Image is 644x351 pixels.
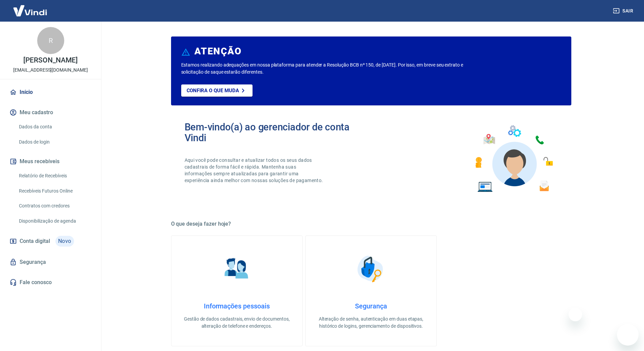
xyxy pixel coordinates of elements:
a: Segurança [8,255,93,270]
button: Meu cadastro [8,105,93,120]
img: Vindi [8,0,52,21]
h6: ATENÇÃO [194,48,241,55]
span: Novo [55,236,74,247]
h4: Informações pessoais [182,302,291,310]
h4: Segurança [316,302,426,310]
div: R [37,27,64,54]
img: Imagem de um avatar masculino com diversos icones exemplificando as funcionalidades do gerenciado... [469,122,558,196]
a: Dados de login [16,135,93,149]
h5: O que deseja fazer hoje? [171,221,571,227]
img: Segurança [354,252,388,286]
img: Informações pessoais [220,252,254,286]
a: Disponibilização de agenda [16,214,93,228]
p: [EMAIL_ADDRESS][DOMAIN_NAME] [13,67,88,74]
a: SegurançaSegurançaAlteração de senha, autenticação em duas etapas, histórico de logins, gerenciam... [305,235,437,346]
iframe: Botão para abrir a janela de mensagens [617,324,639,346]
p: Gestão de dados cadastrais, envio de documentos, alteração de telefone e endereços. [182,316,291,330]
h2: Bem-vindo(a) ao gerenciador de conta Vindi [185,122,371,143]
p: [PERSON_NAME] [23,57,77,64]
a: Confira o que muda [181,84,253,97]
a: Fale conosco [8,275,93,290]
p: Confira o que muda [187,87,239,94]
a: Relatório de Recebíveis [16,169,93,183]
span: Conta digital [20,236,50,246]
a: Dados da conta [16,120,93,134]
a: Início [8,85,93,100]
a: Recebíveis Futuros Online [16,184,93,198]
button: Sair [612,5,636,17]
p: Aqui você pode consultar e atualizar todos os seus dados cadastrais de forma fácil e rápida. Mant... [185,157,325,184]
p: Estamos realizando adequações em nossa plataforma para atender a Resolução BCB nº 150, de [DATE].... [181,61,485,76]
a: Contratos com credores [16,199,93,213]
iframe: Fechar mensagem [569,308,582,321]
p: Alteração de senha, autenticação em duas etapas, histórico de logins, gerenciamento de dispositivos. [316,316,426,330]
a: Informações pessoaisInformações pessoaisGestão de dados cadastrais, envio de documentos, alteraçã... [171,235,303,346]
a: Conta digitalNovo [8,233,93,249]
button: Meus recebíveis [8,154,93,169]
